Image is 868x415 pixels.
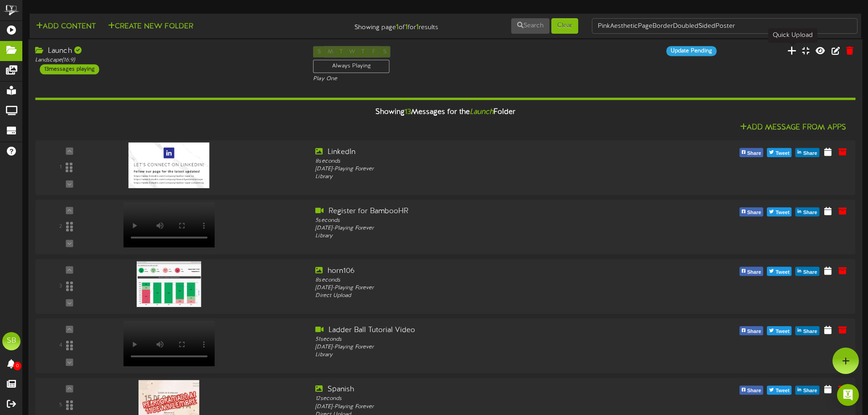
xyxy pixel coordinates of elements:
[796,267,820,276] button: Share
[745,208,763,218] span: Share
[801,327,819,337] span: Share
[745,327,763,337] span: Share
[745,386,763,396] span: Share
[405,108,411,116] span: 13
[315,276,643,284] div: 8 seconds
[774,208,791,218] span: Tweet
[737,122,849,133] button: Add Message From Apps
[315,217,643,225] div: 5 seconds
[315,173,643,181] div: Library
[2,332,21,350] div: SB
[796,207,820,216] button: Share
[745,267,763,277] span: Share
[666,46,716,56] div: Update Pending
[313,60,390,73] div: Always Playing
[796,386,820,395] button: Share
[767,386,791,395] button: Tweet
[315,336,643,343] div: 51 seconds
[405,23,408,31] strong: 1
[416,23,419,31] strong: 1
[313,75,577,83] div: Play One
[35,46,299,56] div: Launch
[774,149,791,159] span: Tweet
[796,148,820,157] button: Share
[551,18,578,34] button: Clear
[315,266,643,277] div: horn106
[315,292,643,300] div: Direct Upload
[137,261,201,307] img: ca8cda5b-a305-479f-b67b-27c970e9a719.png
[767,326,791,335] button: Tweet
[315,325,643,336] div: Ladder Ball Tutorial Video
[315,225,643,232] div: [DATE] - Playing Forever
[315,395,643,403] div: 12 seconds
[767,267,791,276] button: Tweet
[740,148,764,157] button: Share
[801,208,819,218] span: Share
[511,18,550,34] button: Search
[315,384,643,395] div: Spanish
[315,206,643,217] div: Register for BambooHR
[767,207,791,216] button: Tweet
[28,102,862,122] div: Showing Messages for the Folder
[801,267,819,277] span: Share
[128,143,210,188] img: 391040e3-4c3c-41c8-a012-9a6329a45fb2followonlinkedin_now.jpg
[315,165,643,173] div: [DATE] - Playing Forever
[315,158,643,165] div: 8 seconds
[745,149,763,159] span: Share
[740,267,764,276] button: Share
[801,386,819,396] span: Share
[774,267,791,277] span: Tweet
[774,386,791,396] span: Tweet
[796,326,820,335] button: Share
[13,362,21,370] span: 0
[740,207,764,216] button: Share
[315,351,643,359] div: Library
[315,284,643,292] div: [DATE] - Playing Forever
[774,327,791,337] span: Tweet
[306,17,445,33] div: Showing page of for results
[740,326,764,335] button: Share
[315,343,643,351] div: [DATE] - Playing Forever
[315,232,643,240] div: Library
[33,21,98,32] button: Add Content
[837,384,859,406] div: Open Intercom Messenger
[592,18,858,34] input: -- Search Folders by Name --
[470,108,493,116] i: Launch
[40,64,99,74] div: 13 messages playing
[801,149,819,159] span: Share
[105,21,196,32] button: Create New Folder
[35,56,299,64] div: Landscape ( 16:9 )
[396,23,399,31] strong: 1
[740,386,764,395] button: Share
[315,403,643,410] div: [DATE] - Playing Forever
[315,147,643,158] div: LinkedIn
[767,148,791,157] button: Tweet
